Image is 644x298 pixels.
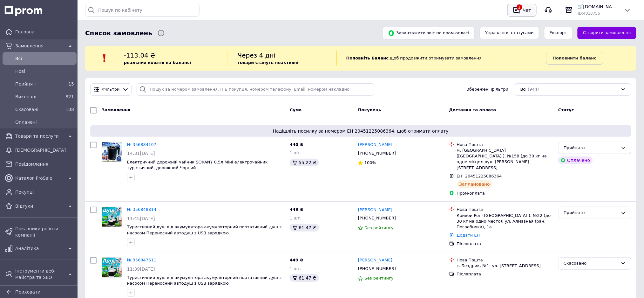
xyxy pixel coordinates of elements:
[467,87,510,93] span: Збережені фільтри:
[127,142,156,147] a: № 356884107
[124,52,155,59] span: -113.04 ₴
[102,207,122,227] img: Фото товару
[15,189,74,195] span: Покупці
[15,119,74,125] span: Оплачені
[238,60,299,65] b: товари стануть неактивні
[15,68,74,74] span: Нові
[346,56,389,60] b: Поповніть Баланс
[127,267,155,272] span: 11:39[DATE]
[102,258,122,277] img: Фото товару
[102,142,121,162] img: Фото товару
[127,216,155,221] span: 11:45[DATE]
[102,207,122,227] a: Фото товару
[15,268,64,281] span: Інструменти веб-майстра та SEO
[457,191,553,196] div: Пром-оплата
[290,159,319,166] div: 55.22 ₴
[364,276,394,281] span: Без рейтингу
[457,213,553,230] div: Кривой Рог ([GEOGRAPHIC_DATA].), №22 (до 30 кг на одно место): ул. Алмазная (ран. Погребняка), 1а
[457,142,553,148] div: Нова Пошта
[102,142,122,162] a: Фото товару
[544,27,573,39] button: Експорт
[457,180,493,188] div: Заплановано
[127,275,281,286] a: Туристичний душ від акумулятора акумуляторний портативний душ з насосом Переносний автодуш з USB ...
[358,257,392,263] a: [PERSON_NAME]
[457,241,553,247] div: Післяплата
[127,225,281,235] a: Туристичний душ від акумулятора акумуляторний портативний душ з насосом Переносний автодуш з USB ...
[578,27,636,39] a: Створити замовлення
[65,107,74,112] span: 108
[15,147,74,153] span: [DEMOGRAPHIC_DATA]
[457,257,553,263] div: Нова Пошта
[15,81,61,87] span: Прийняті
[15,245,64,252] span: Аналітика
[127,258,156,262] a: № 356847611
[364,225,394,230] span: Без рейтингу
[457,271,553,277] div: Післяплата
[578,3,619,10] span: 🛒[DOMAIN_NAME]
[290,107,302,112] span: Cума
[358,107,381,112] span: Покупець
[507,4,537,17] button: 1Чат
[358,266,396,271] span: [PHONE_NUMBER]
[102,257,122,278] a: Фото товару
[358,207,392,213] a: [PERSON_NAME]
[127,207,156,212] a: № 356848814
[558,107,574,112] span: Статус
[457,174,502,178] span: ЕН: 20451225086364
[457,233,480,238] a: Додати ЕН
[546,52,603,65] a: Поповнити баланс
[290,224,319,232] div: 61.47 ₴
[358,151,396,156] span: [PHONE_NUMBER]
[336,51,546,66] div: , щоб продовжити отримувати замовлення
[100,53,109,63] img: :exclamation:
[528,87,539,92] span: (944)
[68,81,74,87] span: 15
[290,274,319,282] div: 61.47 ₴
[137,83,374,96] input: Пошук за номером замовлення, ПІБ покупця, номером телефону, Email, номером накладної
[564,260,618,267] div: Скасовано
[15,289,40,295] span: Приховати
[290,150,301,155] span: 1 шт.
[564,210,618,216] div: Прийнято
[85,29,152,38] span: Список замовлень
[15,55,74,62] span: Всi
[358,142,392,148] a: [PERSON_NAME]
[15,94,61,100] span: Виконані
[290,207,303,212] span: 449 ₴
[522,5,532,15] div: Чат
[85,4,200,17] input: Пошук по кабінету
[238,52,276,59] span: Через 4 дні
[15,175,64,181] span: Каталог ProSale
[457,148,553,171] div: м. [GEOGRAPHIC_DATA] ([GEOGRAPHIC_DATA].), №158 (до 30 кг на одне місце): вул. [PERSON_NAME][STRE...
[290,142,303,147] span: 440 ₴
[15,43,64,49] span: Замовлення
[520,87,527,93] span: Всі
[457,207,553,212] div: Нова Пошта
[480,27,539,39] button: Управління статусами
[553,56,597,60] b: Поповнити баланс
[449,107,496,112] span: Доставка та оплата
[124,60,191,65] b: реальних коштів на балансі
[578,11,600,16] span: ID: 4018756
[15,106,61,113] span: Скасовані
[457,263,553,269] div: с. Бездрик, №1: ул. [STREET_ADDRESS]
[65,94,74,99] span: 821
[15,225,74,238] span: Показники роботи компанії
[383,27,475,39] button: Завантажити звіт по пром-оплаті
[102,87,120,93] span: Фільтри
[290,216,301,220] span: 1 шт.
[558,156,593,164] div: Оплачено
[358,216,396,220] span: [PHONE_NUMBER]
[93,128,629,134] span: Надішліть посилку за номером ЕН 20451225086364, щоб отримати оплату
[15,133,64,139] span: Товари та послуги
[102,107,130,112] span: Замовлення
[290,258,303,262] span: 449 ₴
[127,151,155,156] span: 14:31[DATE]
[15,29,74,35] span: Головна
[15,161,74,167] span: Повідомлення
[127,160,268,170] a: Електричний дорожній чайник SOKANY 0.5л Міні електрочайник турістичний, дорожний Чорний
[15,203,64,209] span: Відгуки
[564,145,618,151] div: Прийнято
